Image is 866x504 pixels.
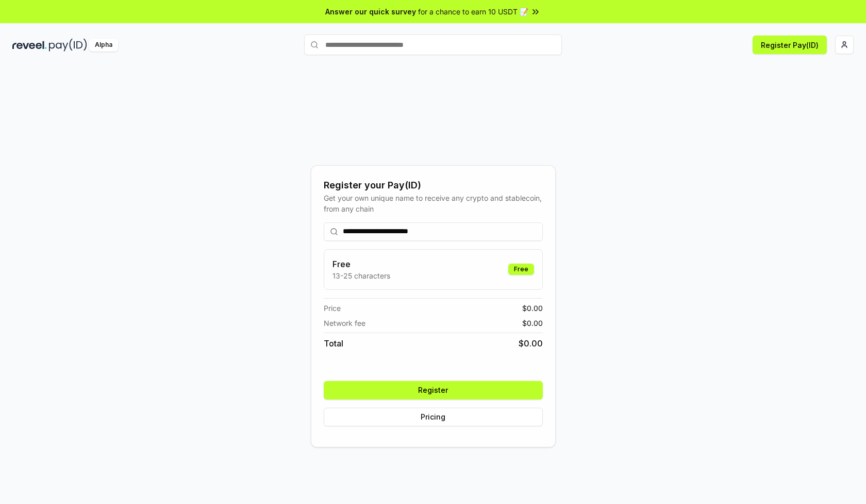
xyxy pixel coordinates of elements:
span: $ 0.00 [522,303,543,314]
span: for a chance to earn 10 USDT 📝 [418,6,528,17]
h3: Free [332,258,390,270]
button: Register [324,381,543,399]
span: $ 0.00 [522,318,543,328]
span: Total [324,337,343,350]
span: Answer our quick survey [325,6,416,17]
img: reveel_dark [12,39,47,51]
span: $ 0.00 [519,337,543,350]
div: Get your own unique name to receive any crypto and stablecoin, from any chain [324,193,543,214]
p: 13-25 characters [332,270,390,281]
div: Free [508,264,534,275]
button: Register Pay(ID) [753,36,827,54]
span: Network fee [324,318,365,328]
span: Price [324,303,341,314]
div: Register your Pay(ID) [324,178,543,193]
button: Pricing [324,408,543,426]
img: pay_id [49,39,87,51]
div: Alpha [89,39,118,51]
